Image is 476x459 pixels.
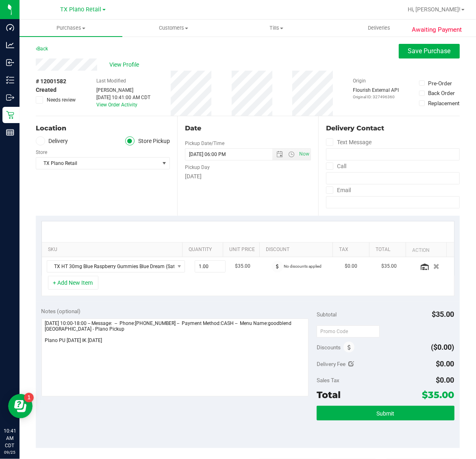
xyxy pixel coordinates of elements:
[6,58,14,67] inline-svg: Inbound
[345,262,358,270] span: $0.00
[326,148,460,160] input: Format: (999) 999-9999
[357,24,401,32] span: Deliveries
[428,89,455,97] div: Back Order
[6,93,14,102] inline-svg: Outbound
[406,242,446,257] th: Action
[47,260,185,273] span: NO DATA FOUND
[4,449,16,455] p: 09/25
[326,160,346,172] label: Call
[285,151,298,158] span: Open the time view
[326,123,460,133] div: Delivery Contact
[339,247,366,253] a: Tax
[317,406,454,420] button: Submit
[109,61,142,69] span: View Profile
[47,261,174,272] span: TX HT 30mg Blue Raspberry Gummies Blue Dream (Sativa) 5ct
[317,311,337,318] span: Subtotal
[317,340,341,355] span: Discounts
[185,172,311,181] div: [DATE]
[353,87,399,100] div: Flourish External API
[20,19,122,37] a: Purchases
[6,111,14,119] inline-svg: Retail
[195,261,225,272] input: 1.00
[317,361,346,367] span: Delivery Fee
[123,24,225,32] span: Customers
[408,47,451,55] span: Save Purchase
[412,25,462,35] span: Awaiting Payment
[376,410,394,417] span: Submit
[47,96,76,104] span: Needs review
[376,247,402,253] a: Total
[353,77,366,84] label: Origin
[41,308,81,314] span: Notes (optional)
[428,79,452,87] div: Pre-Order
[36,149,47,156] label: Store
[185,140,224,147] label: Pickup Date/Time
[317,389,341,401] span: Total
[125,136,170,146] label: Store Pickup
[61,6,102,13] span: TX Plano Retail
[97,87,151,94] div: [PERSON_NAME]
[273,151,287,158] span: Open the date view
[382,262,397,270] span: $35.00
[225,24,327,32] span: Tills
[185,123,311,133] div: Date
[6,76,14,84] inline-svg: Inventory
[399,44,460,58] button: Save Purchase
[428,99,460,107] div: Replacement
[326,184,351,196] label: Email
[348,361,354,367] i: Edit Delivery Fee
[317,325,380,338] input: Promo Code
[185,164,210,171] label: Pickup Day
[97,94,151,101] div: [DATE] 10:41:00 AM CDT
[6,41,14,49] inline-svg: Analytics
[36,158,159,169] span: TX Plano Retail
[326,136,372,148] label: Text Message
[229,247,256,253] a: Unit Price
[8,394,33,418] iframe: Resource center
[317,377,339,383] span: Sales Tax
[36,86,57,94] span: Created
[189,247,220,253] a: Quantity
[436,359,454,368] span: $0.00
[24,393,34,403] iframe: Resource center unread badge
[20,24,122,32] span: Purchases
[36,123,170,133] div: Location
[298,148,311,160] span: Set Current date
[353,94,399,100] p: Original ID: 327496360
[159,158,170,169] span: select
[6,128,14,136] inline-svg: Reports
[97,102,138,108] a: View Order Activity
[36,77,66,86] span: # 12001582
[225,19,328,37] a: Tills
[6,24,14,32] inline-svg: Dashboard
[4,427,16,449] p: 10:41 AM CDT
[326,172,460,184] input: Format: (999) 999-9999
[422,389,454,401] span: $35.00
[284,264,322,268] span: No discounts applied
[122,19,225,37] a: Customers
[48,276,98,290] button: + Add New Item
[48,247,179,253] a: SKU
[97,77,126,84] label: Last Modified
[431,343,454,351] span: ($0.00)
[432,310,454,318] span: $35.00
[266,247,329,253] a: Discount
[436,376,454,384] span: $0.00
[235,262,251,270] span: $35.00
[36,136,68,146] label: Delivery
[408,6,461,13] span: Hi, [PERSON_NAME]!
[328,19,430,37] a: Deliveries
[36,46,48,52] a: Back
